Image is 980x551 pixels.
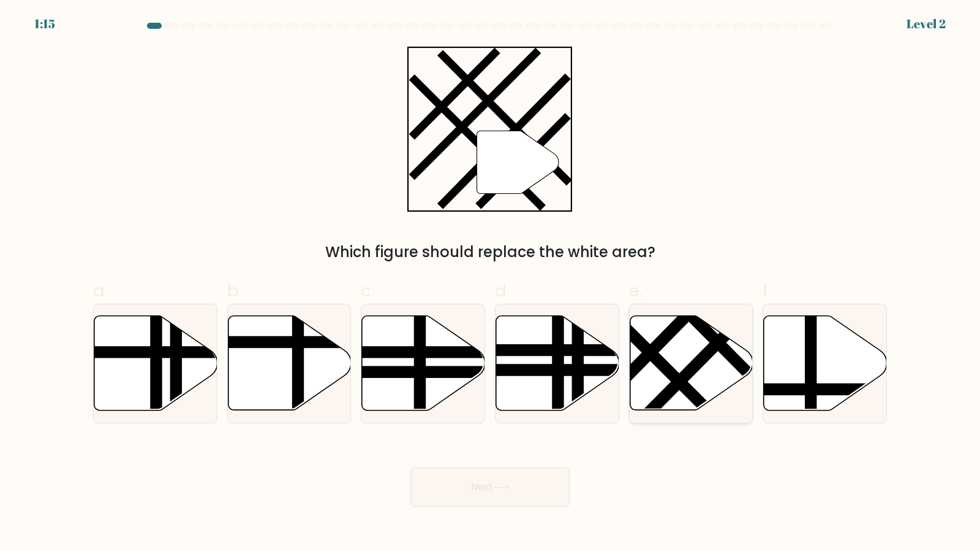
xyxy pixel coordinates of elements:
[100,241,880,263] div: Which figure should replace the white area?
[629,279,643,302] span: e.
[361,279,374,302] span: c.
[227,279,242,302] span: b.
[477,131,559,193] g: "
[410,468,570,507] button: Next
[93,279,108,302] span: a.
[34,15,55,33] div: 1:15
[907,15,946,33] div: Level 2
[763,279,771,302] span: f.
[495,279,510,302] span: d.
